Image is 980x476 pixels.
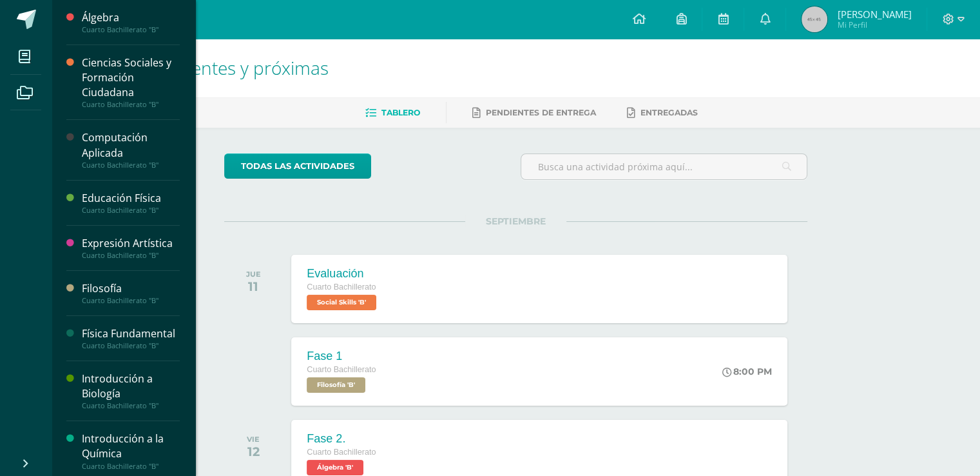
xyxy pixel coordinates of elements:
[381,108,420,117] span: Tablero
[82,281,180,305] a: FilosofíaCuarto Bachillerato "B"
[472,103,596,123] a: Pendientes de entrega
[627,103,698,123] a: Entregadas
[307,432,376,446] div: Fase 2.
[82,55,180,109] a: Ciencias Sociales y Formación CiudadanaCuarto Bachillerato "B"
[307,460,363,475] span: Álgebra 'B'
[82,55,180,100] div: Ciencias Sociales y Formación Ciudadana
[82,401,180,410] div: Cuarto Bachillerato "B"
[82,326,180,350] a: Física FundamentalCuarto Bachillerato "B"
[837,19,911,30] span: Mi Perfil
[224,154,371,179] a: todas las Actividades
[82,372,180,401] div: Introducción a Biología
[307,448,376,457] span: Cuarto Bachillerato
[82,251,180,260] div: Cuarto Bachillerato "B"
[307,267,380,281] div: Evaluación
[246,279,261,294] div: 11
[82,296,180,305] div: Cuarto Bachillerato "B"
[82,431,180,470] a: Introducción a la QuímicaCuarto Bachillerato "B"
[307,283,376,292] span: Cuarto Bachillerato
[521,154,807,179] input: Busca una actividad próxima aquí...
[82,10,180,34] a: ÁlgebraCuarto Bachillerato "B"
[465,215,566,227] span: SEPTIEMBRE
[82,462,180,471] div: Cuarto Bachillerato "B"
[82,281,180,296] div: Filosofía
[67,55,329,80] span: Actividades recientes y próximas
[640,108,698,117] span: Entregadas
[82,100,180,109] div: Cuarto Bachillerato "B"
[247,435,260,444] div: VIE
[722,366,772,377] div: 8:00 PM
[82,431,180,461] div: Introducción a la Química
[82,161,180,170] div: Cuarto Bachillerato "B"
[82,372,180,410] a: Introducción a BiologíaCuarto Bachillerato "B"
[246,270,261,279] div: JUE
[307,377,365,393] span: Filosofía 'B'
[82,236,180,251] div: Expresión Artística
[307,295,376,310] span: Social Skills 'B'
[82,341,180,350] div: Cuarto Bachillerato "B"
[365,103,420,123] a: Tablero
[247,444,260,459] div: 12
[82,191,180,206] div: Educación Física
[82,191,180,215] a: Educación FísicaCuarto Bachillerato "B"
[82,10,180,25] div: Álgebra
[82,130,180,169] a: Computación AplicadaCuarto Bachillerato "B"
[837,8,911,21] span: [PERSON_NAME]
[486,108,596,117] span: Pendientes de entrega
[82,236,180,260] a: Expresión ArtísticaCuarto Bachillerato "B"
[307,365,376,374] span: Cuarto Bachillerato
[802,6,827,32] img: 45x45
[82,326,180,341] div: Física Fundamental
[82,25,180,34] div: Cuarto Bachillerato "B"
[82,206,180,215] div: Cuarto Bachillerato "B"
[82,130,180,160] div: Computación Aplicada
[307,350,376,363] div: Fase 1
